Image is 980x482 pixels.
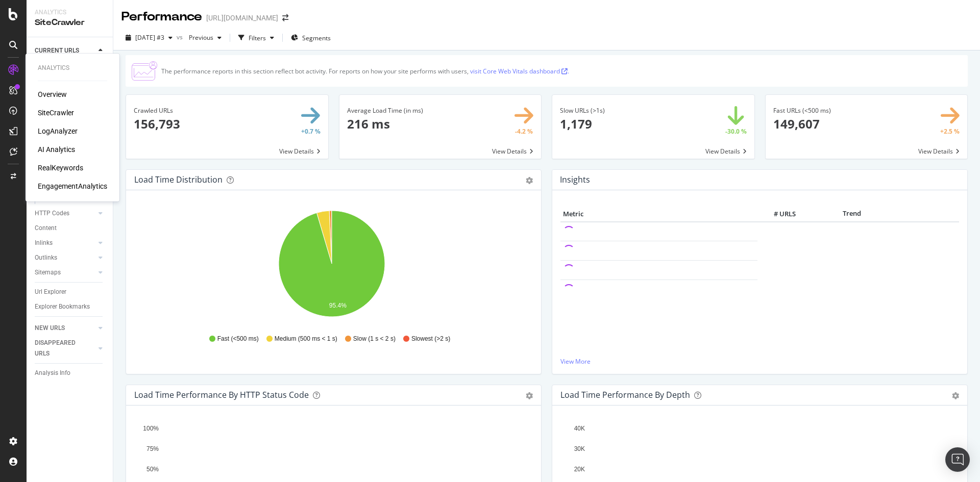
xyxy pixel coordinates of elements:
[35,238,95,248] a: Inlinks
[134,207,529,325] svg: A chart.
[35,323,65,334] div: NEW URLS
[177,33,185,41] span: vs
[574,466,585,473] text: 20K
[952,392,959,399] div: gear
[35,223,106,234] a: Content
[35,301,106,312] a: Explorer Bookmarks
[121,8,202,26] div: Performance
[35,287,106,297] a: Url Explorer
[132,61,157,81] img: CjTTJyXI.png
[411,335,450,343] span: Slowest (>2 s)
[470,67,569,75] a: visit Core Web Vitals dashboard .
[146,445,159,452] text: 75%
[945,447,970,472] div: Open Intercom Messenger
[35,208,95,219] a: HTTP Codes
[35,368,106,378] a: Analysis Info
[287,30,335,46] button: Segments
[185,30,226,46] button: Previous
[574,445,585,452] text: 30K
[353,335,396,343] span: Slow (1 s < 2 s)
[134,390,309,400] div: Load Time Performance by HTTP Status Code
[38,181,107,191] a: EngagementAnalytics
[234,30,278,46] button: Filters
[798,207,905,222] th: Trend
[38,64,107,72] div: Analytics
[35,301,90,312] div: Explorer Bookmarks
[249,34,266,42] div: Filters
[146,466,159,473] text: 50%
[574,425,585,432] text: 40K
[526,392,533,399] div: gear
[35,267,61,278] div: Sitemaps
[35,223,57,234] div: Content
[560,390,690,400] div: Load Time Performance by Depth
[35,368,70,378] div: Analysis Info
[35,252,95,263] a: Outlinks
[35,238,53,248] div: Inlinks
[217,335,259,343] span: Fast (<500 ms)
[206,13,278,23] div: [URL][DOMAIN_NAME]
[275,335,337,343] span: Medium (500 ms < 1 s)
[282,14,288,21] div: arrow-right-arrow-left
[35,17,105,29] div: SiteCrawler
[143,425,159,432] text: 100%
[35,8,105,17] div: Analytics
[161,67,569,75] div: The performance reports in this section reflect bot activity. For reports on how your site perfor...
[302,34,331,42] span: Segments
[135,33,164,42] span: 2025 Oct. 9th #3
[560,207,757,222] th: Metric
[757,207,798,222] th: # URLS
[526,177,533,184] div: gear
[185,33,213,42] span: Previous
[38,144,75,155] a: AI Analytics
[35,338,95,359] a: DISAPPEARED URLS
[560,173,590,187] h4: Insights
[35,252,57,263] div: Outlinks
[35,323,95,334] a: NEW URLS
[560,357,959,366] a: View More
[35,267,95,278] a: Sitemaps
[329,302,347,309] text: 95.4%
[38,163,83,173] a: RealKeywords
[38,126,78,136] a: LogAnalyzer
[35,338,86,359] div: DISAPPEARED URLS
[38,108,74,118] a: SiteCrawler
[134,174,223,185] div: Load Time Distribution
[35,287,66,297] div: Url Explorer
[38,89,67,99] a: Overview
[35,45,95,56] a: CURRENT URLS
[35,208,69,219] div: HTTP Codes
[35,45,79,56] div: CURRENT URLS
[121,30,177,46] button: [DATE] #3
